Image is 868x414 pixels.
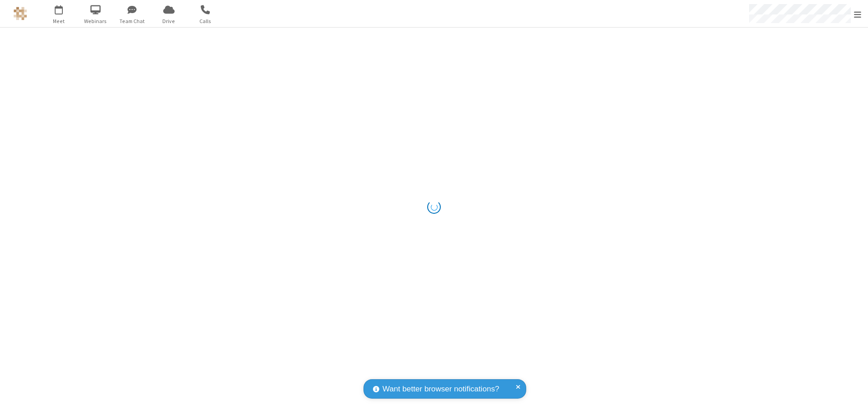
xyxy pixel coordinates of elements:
[115,17,149,25] span: Team Chat
[42,17,76,25] span: Meet
[189,17,222,25] span: Calls
[382,383,499,395] span: Want better browser notifications?
[79,17,113,25] span: Webinars
[14,7,27,20] img: QA Selenium DO NOT DELETE OR CHANGE
[152,17,186,25] span: Drive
